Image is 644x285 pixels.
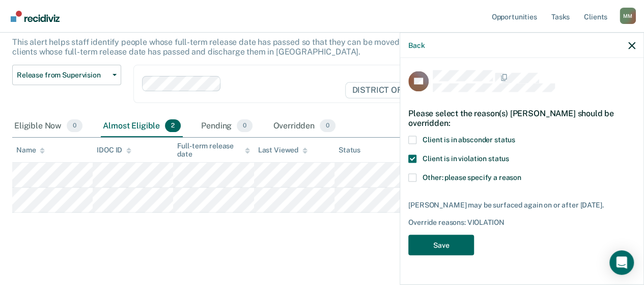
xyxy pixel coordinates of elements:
button: Save [408,235,474,255]
span: Release from Supervision [17,71,108,80]
div: Overridden [271,115,338,138]
div: Name [16,146,45,154]
span: DISTRICT OFFICE 2, [GEOGRAPHIC_DATA] [345,82,528,98]
div: Eligible Now [12,115,85,138]
div: IDOC ID [97,146,131,154]
div: Override reasons: VIOLATION [408,218,635,226]
p: This alert helps staff identify people whose full-term release date has passed so that they can b... [12,37,583,57]
button: Back [408,41,425,49]
div: [PERSON_NAME] may be surfaced again on or after [DATE]. [408,201,635,210]
div: Please select the reason(s) [PERSON_NAME] should be overridden: [408,100,635,136]
div: Almost Eligible [101,115,183,138]
div: Pending [199,115,255,138]
span: Other: please specify a reason [423,173,521,182]
span: 2 [165,119,181,133]
span: Client is in violation status [423,154,509,163]
img: Recidiviz [11,11,60,22]
button: Profile dropdown button [620,8,636,24]
div: Last Viewed [258,146,307,154]
div: Status [339,146,360,154]
div: Full-term release date [177,142,249,159]
div: Open Intercom Messenger [609,250,634,275]
span: Client is in absconder status [423,136,515,144]
span: 0 [237,119,253,133]
span: 0 [320,119,335,133]
div: M M [620,8,636,24]
span: 0 [67,119,82,133]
